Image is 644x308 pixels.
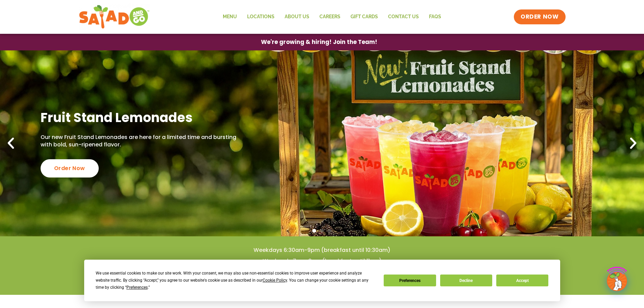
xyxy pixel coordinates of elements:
[3,136,18,151] div: Previous slide
[424,9,446,25] a: FAQs
[218,9,242,25] a: Menu
[126,285,148,290] span: Preferences
[280,9,314,25] a: About Us
[251,34,387,50] a: We're growing & hiring! Join the Team!
[14,257,630,265] h4: Weekends 7am-9pm (breakfast until 11am)
[14,246,630,254] h4: Weekdays 6:30am-9pm (breakfast until 10:30am)
[626,136,641,151] div: Next slide
[440,275,492,286] button: Decline
[384,275,436,286] button: Preferences
[383,9,424,25] a: Contact Us
[263,278,287,283] span: Cookie Policy
[41,159,99,177] div: Order Now
[79,3,150,30] img: new-SAG-logo-768×292
[41,109,240,126] h2: Fruit Stand Lemonades
[328,229,332,233] span: Go to slide 3
[41,134,240,149] p: Our new Fruit Stand Lemonades are here for a limited time and bursting with bold, sun-ripened fla...
[218,9,446,25] nav: Menu
[261,39,377,45] span: We're growing & hiring! Join the Team!
[345,9,383,25] a: GIFT CARDS
[514,9,565,24] a: ORDER NOW
[496,275,548,286] button: Accept
[84,260,560,301] div: Cookie Consent Prompt
[312,229,316,233] span: Go to slide 1
[521,13,558,21] span: ORDER NOW
[96,270,376,291] div: We use essential cookies to make our site work. With your consent, we may also use non-essential ...
[320,229,324,233] span: Go to slide 2
[242,9,280,25] a: Locations
[314,9,345,25] a: Careers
